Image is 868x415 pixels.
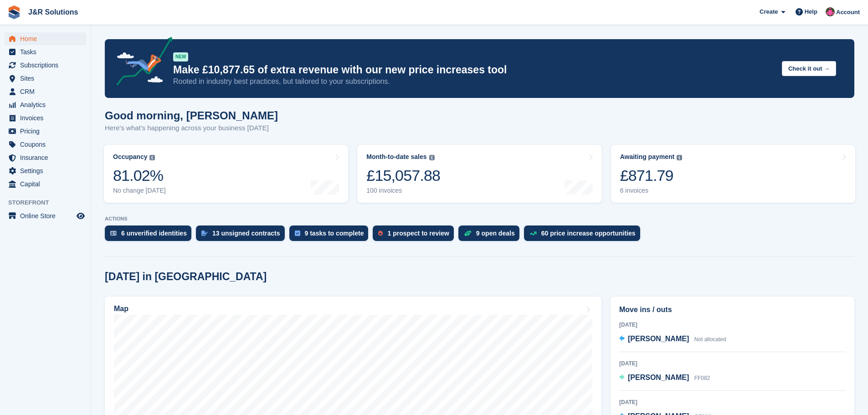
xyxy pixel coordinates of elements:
a: 9 open deals [458,225,524,246]
a: 13 unsigned contracts [196,225,289,246]
a: menu [5,125,86,138]
button: Check it out → [782,61,836,76]
span: Storefront [8,198,91,207]
img: icon-info-grey-7440780725fd019a000dd9b08b2336e03edf1995a4989e88bcd33f0948082b44.svg [677,155,682,160]
a: menu [5,72,86,85]
a: 1 prospect to review [373,225,458,246]
div: Awaiting payment [620,153,675,161]
img: task-75834270c22a3079a89374b754ae025e5fb1db73e45f91037f5363f120a921f8.svg [295,231,300,236]
div: 6 unverified identities [121,230,187,237]
a: 60 price increase opportunities [524,225,645,246]
span: Tasks [20,46,75,58]
img: contract_signature_icon-13c848040528278c33f63329250d36e43548de30e8caae1d1a13099fd9432cc5.svg [201,231,208,236]
a: menu [5,32,86,45]
span: FF082 [694,375,710,381]
span: [PERSON_NAME] [628,335,689,343]
h2: Map [114,305,128,313]
span: Insurance [20,151,75,164]
a: menu [5,138,86,151]
a: 9 tasks to complete [289,225,373,246]
span: Home [20,32,75,45]
a: menu [5,59,86,72]
div: [DATE] [619,398,846,406]
span: Settings [20,164,75,177]
a: J&R Solutions [25,5,82,20]
img: deal-1b604bf984904fb50ccaf53a9ad4b4a5d6e5aea283cecdc64d6e3604feb123c2.svg [464,230,472,236]
a: menu [5,46,86,58]
span: Account [836,8,860,17]
h1: Good morning, [PERSON_NAME] [105,109,278,122]
div: 6 invoices [620,187,683,195]
img: verify_identity-adf6edd0f0f0b5bbfe63781bf79b02c33cf7c696d77639b501bdc392416b5a36.svg [110,231,117,236]
p: Make £10,877.65 of extra revenue with our new price increases tool [173,63,775,77]
div: No change [DATE] [113,187,166,195]
img: icon-info-grey-7440780725fd019a000dd9b08b2336e03edf1995a4989e88bcd33f0948082b44.svg [149,155,155,160]
div: 60 price increase opportunities [541,230,636,237]
img: icon-info-grey-7440780725fd019a000dd9b08b2336e03edf1995a4989e88bcd33f0948082b44.svg [429,155,435,160]
p: ACTIONS [105,216,854,222]
div: Occupancy [113,153,147,161]
a: Awaiting payment £871.79 6 invoices [611,145,855,203]
div: NEW [173,52,188,61]
span: Coupons [20,138,75,151]
a: menu [5,178,86,190]
a: menu [5,98,86,111]
a: Occupancy 81.02% No change [DATE] [104,145,348,203]
span: Help [805,7,817,16]
a: Preview store [75,210,86,221]
span: Create [760,7,778,16]
div: Month-to-date sales [366,153,426,161]
h2: [DATE] in [GEOGRAPHIC_DATA] [105,271,267,283]
img: price-adjustments-announcement-icon-8257ccfd72463d97f412b2fc003d46551f7dbcb40ab6d574587a9cd5c0d94... [109,37,173,89]
a: Month-to-date sales £15,057.88 100 invoices [357,145,601,203]
p: Here's what's happening across your business [DATE] [105,123,278,133]
img: stora-icon-8386f47178a22dfd0bd8f6a31ec36ba5ce8667c1dd55bd0f319d3a0aa187defe.svg [7,5,21,19]
a: menu [5,112,86,124]
a: menu [5,164,86,177]
span: Not allocated [694,336,726,343]
a: 6 unverified identities [105,225,196,246]
span: CRM [20,85,75,98]
span: Invoices [20,112,75,124]
span: [PERSON_NAME] [628,374,689,381]
div: 1 prospect to review [387,230,449,237]
span: Capital [20,178,75,190]
span: Online Store [20,210,75,222]
div: £15,057.88 [366,166,440,185]
a: [PERSON_NAME] FF082 [619,372,710,384]
div: 9 open deals [476,230,515,237]
img: Julie Morgan [826,7,835,16]
a: menu [5,210,86,222]
img: prospect-51fa495bee0391a8d652442698ab0144808aea92771e9ea1ae160a38d050c398.svg [378,231,383,236]
a: menu [5,151,86,164]
span: Analytics [20,98,75,111]
div: 100 invoices [366,187,440,195]
h2: Move ins / outs [619,304,846,315]
p: Rooted in industry best practices, but tailored to your subscriptions. [173,77,775,87]
div: 81.02% [113,166,166,185]
a: menu [5,85,86,98]
span: Subscriptions [20,59,75,72]
img: price_increase_opportunities-93ffe204e8149a01c8c9dc8f82e8f89637d9d84a8eef4429ea346261dce0b2c0.svg [529,231,537,236]
div: 13 unsigned contracts [212,230,280,237]
div: £871.79 [620,166,683,185]
span: Pricing [20,125,75,138]
a: [PERSON_NAME] Not allocated [619,333,726,345]
span: Sites [20,72,75,85]
div: [DATE] [619,359,846,368]
div: 9 tasks to complete [305,230,364,237]
div: [DATE] [619,321,846,329]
